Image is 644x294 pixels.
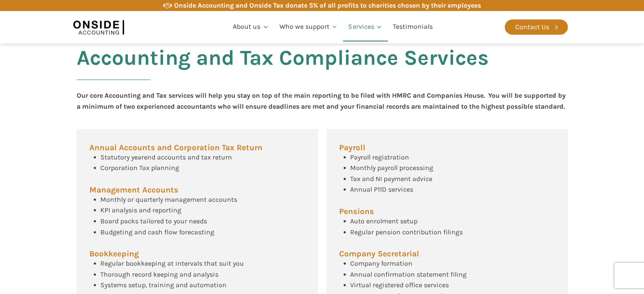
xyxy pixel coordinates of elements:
[73,17,124,37] img: Onside Accounting
[77,90,568,112] div: Our core Accounting and Tax services will help you stay on top of the main reporting to be filed ...
[274,13,343,41] a: Who we support
[350,217,417,225] span: Auto enrolment setup
[350,281,449,289] span: Virtual registered office services
[350,175,432,183] span: Tax and NI payment advice
[100,228,214,236] span: Budgeting and cash flow forecasting
[100,270,218,278] span: Thorough record keeping and analysis
[343,13,388,41] a: Services
[228,13,274,41] a: About us
[339,250,419,258] span: Company Secretarial
[77,46,489,90] h2: Accounting and Tax Compliance Services
[350,228,463,236] span: Regular pension contribution filings
[339,144,365,152] span: Payroll
[100,259,244,267] span: Regular bookkeeping at intervals that suit you
[350,259,412,267] span: Company formation
[350,153,409,161] span: Payroll registration
[100,195,237,203] span: Monthly or quarterly management accounts
[350,270,467,278] span: Annual confirmation statement filing
[339,208,374,216] span: Pensions
[505,19,568,35] a: Contact Us
[350,185,413,193] span: Annual P11D services
[100,217,207,225] span: Board packs tailored to your needs
[89,144,263,152] span: Annual Accounts and Corporation Tax Return
[100,164,179,172] span: Corporation Tax planning
[515,22,549,33] div: Contact Us
[100,206,181,214] span: KPI analysis and reporting
[100,281,227,289] span: Systems setup, training and automation
[388,13,438,41] a: Testimonials
[350,164,433,172] span: Monthly payroll processing
[89,250,139,258] span: Bookkeeping
[89,186,178,194] span: Management Accounts
[100,153,232,161] span: Statutory yearend accounts and tax return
